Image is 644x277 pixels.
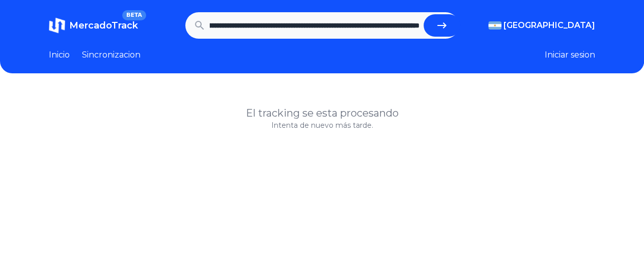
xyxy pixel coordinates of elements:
span: MercadoTrack [69,20,138,31]
a: Sincronizacion [82,49,141,61]
img: Argentina [488,21,501,30]
p: Intenta de nuevo más tarde. [49,120,595,130]
img: MercadoTrack [49,17,65,34]
a: MercadoTrackBETA [49,17,138,34]
a: Inicio [49,49,70,61]
span: BETA [122,10,146,20]
button: Iniciar sesion [545,49,595,61]
h1: El tracking se esta procesando [49,106,595,120]
span: [GEOGRAPHIC_DATA] [503,19,595,32]
button: [GEOGRAPHIC_DATA] [488,19,595,32]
